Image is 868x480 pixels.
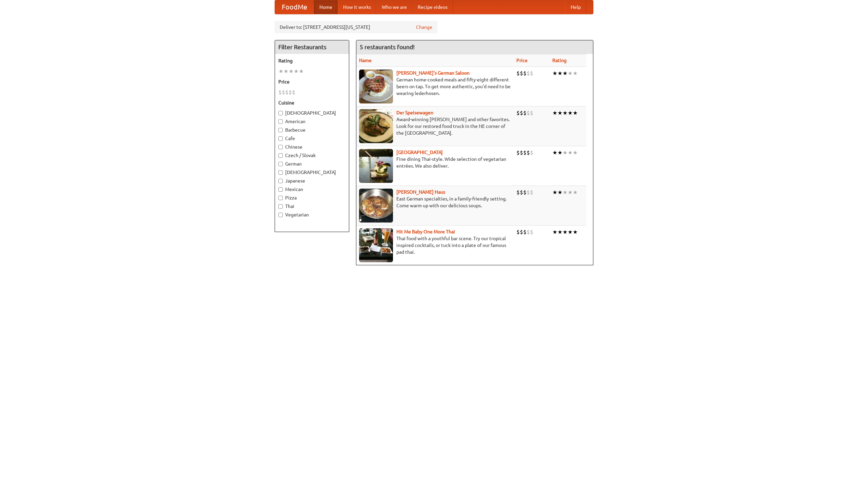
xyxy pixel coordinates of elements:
li: $ [289,89,292,96]
li: $ [516,70,520,77]
h5: Cuisine [278,99,346,106]
li: $ [516,228,520,236]
p: German home-cooked meals and fifty-eight different beers on tap. To get more authentic, you'd nee... [359,76,511,97]
li: $ [527,149,530,156]
a: Help [565,0,586,14]
li: ★ [299,68,304,75]
li: $ [520,109,523,117]
li: $ [523,149,527,156]
p: Award-winning [PERSON_NAME] and other favorites. Look for our restored food truck in the NE corne... [359,116,511,136]
img: kohlhaus.jpg [359,189,393,223]
li: ★ [283,68,289,75]
input: German [278,162,283,166]
li: ★ [278,68,283,75]
label: Czech / Slovak [278,152,346,159]
input: Pizza [278,196,283,200]
li: ★ [557,109,563,117]
h4: Filter Restaurants [275,40,349,54]
li: ★ [568,70,573,77]
li: $ [520,149,523,156]
a: FoodMe [275,0,314,14]
li: ★ [563,189,568,196]
a: Rating [552,58,567,63]
li: $ [530,189,533,196]
li: $ [527,70,530,77]
p: Thai food with a youthful bar scene. Try our tropical inspired cocktails, or tuck into a plate of... [359,235,511,255]
li: $ [516,109,520,117]
input: Vegetarian [278,213,283,217]
li: $ [516,189,520,196]
li: ★ [552,109,557,117]
a: Name [359,58,372,63]
a: [PERSON_NAME]'s German Saloon [396,70,470,76]
li: $ [523,228,527,236]
label: Japanese [278,177,346,184]
li: ★ [573,189,578,196]
label: American [278,118,346,125]
input: Japanese [278,179,283,183]
li: ★ [552,189,557,196]
label: German [278,160,346,167]
li: $ [282,89,285,96]
a: Who we are [376,0,412,14]
ng-pluralize: 5 restaurants found! [360,44,415,50]
li: ★ [568,189,573,196]
label: Pizza [278,194,346,201]
p: East German specialties, in a family-friendly setting. Come warm up with our delicious soups. [359,195,511,209]
li: $ [527,228,530,236]
li: $ [520,228,523,236]
li: ★ [552,228,557,236]
a: Home [314,0,338,14]
li: $ [530,70,533,77]
img: babythai.jpg [359,228,393,262]
li: $ [516,149,520,156]
input: [DEMOGRAPHIC_DATA] [278,111,283,115]
li: ★ [573,70,578,77]
li: ★ [294,68,299,75]
a: Der Speisewagen [396,110,433,115]
h5: Price [278,78,346,85]
li: ★ [563,70,568,77]
li: ★ [563,228,568,236]
li: ★ [568,228,573,236]
a: How it works [338,0,376,14]
input: [DEMOGRAPHIC_DATA] [278,170,283,175]
input: Chinese [278,145,283,149]
li: ★ [557,189,563,196]
input: Cafe [278,136,283,141]
li: ★ [573,228,578,236]
a: Hit Me Baby One More Thai [396,229,455,234]
img: speisewagen.jpg [359,109,393,143]
li: $ [523,70,527,77]
h5: Rating [278,57,346,64]
li: $ [520,70,523,77]
input: American [278,119,283,124]
li: $ [292,89,295,96]
li: ★ [552,149,557,156]
li: ★ [563,109,568,117]
li: ★ [563,149,568,156]
li: $ [278,89,282,96]
a: [GEOGRAPHIC_DATA] [396,150,443,155]
li: $ [527,189,530,196]
li: ★ [557,149,563,156]
input: Barbecue [278,128,283,132]
li: ★ [552,70,557,77]
li: ★ [289,68,294,75]
li: ★ [573,149,578,156]
label: Barbecue [278,127,346,133]
a: Recipe videos [412,0,453,14]
img: satay.jpg [359,149,393,183]
label: [DEMOGRAPHIC_DATA] [278,110,346,116]
label: Mexican [278,186,346,193]
li: ★ [573,109,578,117]
li: $ [530,109,533,117]
a: [PERSON_NAME] Haus [396,189,445,195]
input: Thai [278,204,283,209]
li: ★ [568,109,573,117]
li: $ [523,189,527,196]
